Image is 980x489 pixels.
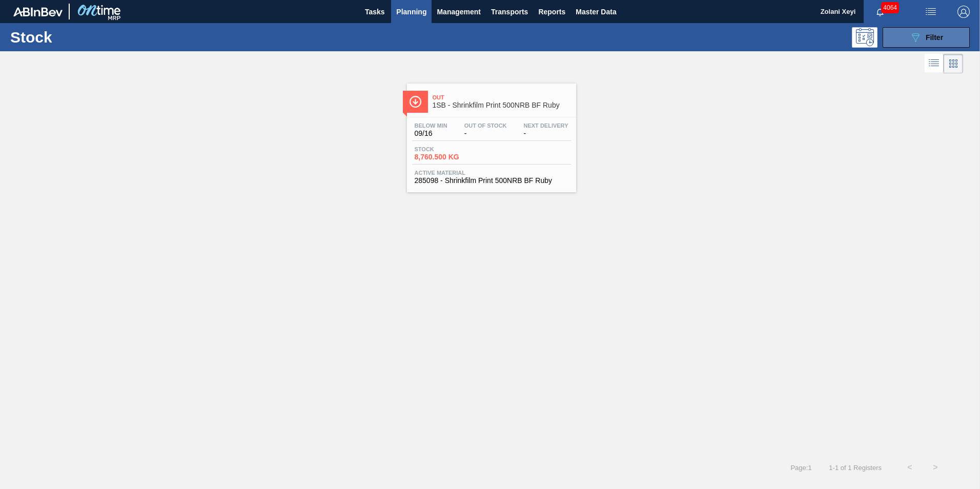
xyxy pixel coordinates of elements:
[883,27,970,48] button: Filter
[790,464,811,472] span: Page : 1
[363,6,386,18] span: Tasks
[827,464,882,472] span: 1 - 1 of 1 Registers
[538,6,565,18] span: Reports
[396,6,426,18] span: Planning
[925,54,944,73] div: List Vision
[957,6,970,18] img: Logout
[576,6,616,18] span: Master Data
[13,7,63,16] img: TNhmsLtSVTkK8tSr43FrP2fwEKptu5GPRR3wAAAABJRU5ErkJggg==
[415,177,568,185] span: 285098 - Shrinkfilm Print 500NRB BF Ruby
[524,130,568,137] span: -
[852,27,877,48] div: Programming: no user selected
[437,6,481,18] span: Management
[415,123,447,129] span: Below Min
[433,94,571,100] span: Out
[864,5,896,19] button: Notifications
[464,123,507,129] span: Out Of Stock
[415,130,447,137] span: 09/16
[925,6,937,18] img: userActions
[926,33,943,42] span: Filter
[10,31,164,43] h1: Stock
[881,2,899,13] span: 4064
[897,455,923,480] button: <
[491,6,528,18] span: Transports
[399,76,581,192] a: ÍconeOut1SB - Shrinkfilm Print 500NRB BF RubyBelow Min09/16Out Of Stock-Next Delivery-Stock8,760....
[524,123,568,129] span: Next Delivery
[415,170,568,176] span: Active Material
[415,146,486,152] span: Stock
[944,54,963,73] div: Card Vision
[923,455,948,480] button: >
[464,130,507,137] span: -
[409,95,422,108] img: Ícone
[415,153,486,161] span: 8,760.500 KG
[433,101,571,109] span: 1SB - Shrinkfilm Print 500NRB BF Ruby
